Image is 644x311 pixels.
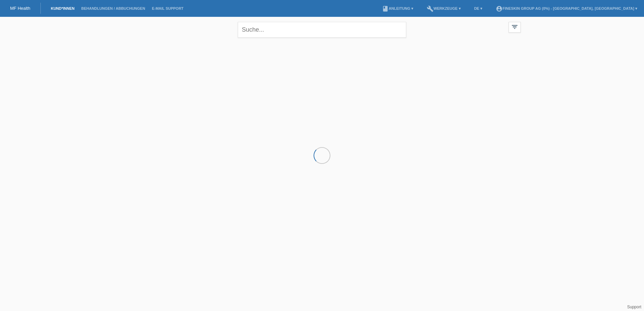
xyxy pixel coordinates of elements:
i: build [427,5,433,12]
a: bookAnleitung ▾ [379,6,417,10]
a: DE ▾ [471,6,486,10]
a: MF Health [10,6,30,11]
a: account_circleFineSkin Group AG (0%) - [GEOGRAPHIC_DATA], [GEOGRAPHIC_DATA] ▾ [492,6,641,10]
i: filter_list [511,23,518,31]
a: buildWerkzeuge ▾ [423,6,464,10]
i: book [382,5,389,12]
i: account_circle [496,5,503,12]
a: Kund*innen [47,6,78,10]
a: E-Mail Support [149,6,187,10]
a: Behandlungen / Abbuchungen [78,6,149,10]
input: Suche... [238,22,406,38]
a: Support [627,305,641,309]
